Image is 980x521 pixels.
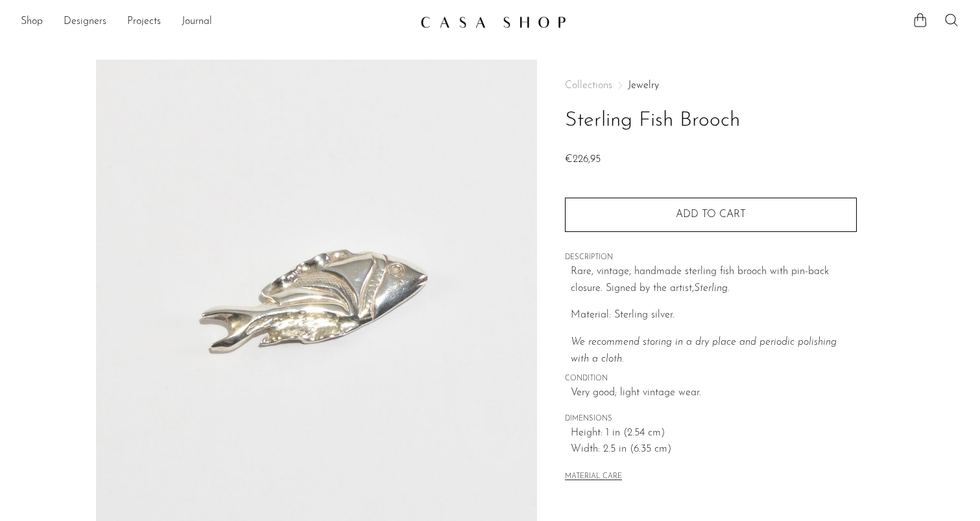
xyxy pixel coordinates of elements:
ul: NEW HEADER MENU [21,11,410,33]
p: Rare, vintage, handmade sterling fish brooch with pin-back closure. Signed by the artist, [571,264,857,297]
span: Collections [565,80,612,91]
a: Journal [182,14,212,30]
p: Material: Sterling silver. [571,307,857,324]
em: Sterling. [694,283,730,294]
a: Designers [64,14,106,30]
i: We recommend storing in a dry place and periodic polishing with a cloth. [571,337,837,364]
a: Shop [21,14,43,30]
span: Width: 2.5 in (6.35 cm) [571,441,857,458]
span: €226,95 [565,154,601,165]
span: Height: 1 in (2.54 cm) [571,425,857,442]
span: DESCRIPTION [565,252,857,264]
h1: Sterling Fish Brooch [565,104,857,137]
span: Very good; light vintage wear. [571,385,857,402]
button: MATERIAL CARE [565,472,622,482]
nav: Desktop navigation [21,11,410,33]
a: Projects [127,14,161,30]
a: Jewelry [628,80,659,91]
button: Add to cart [565,198,857,231]
span: CONDITION [565,373,857,385]
nav: Breadcrumbs [565,80,857,91]
span: Add to cart [676,209,746,220]
span: DIMENSIONS [565,413,857,425]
